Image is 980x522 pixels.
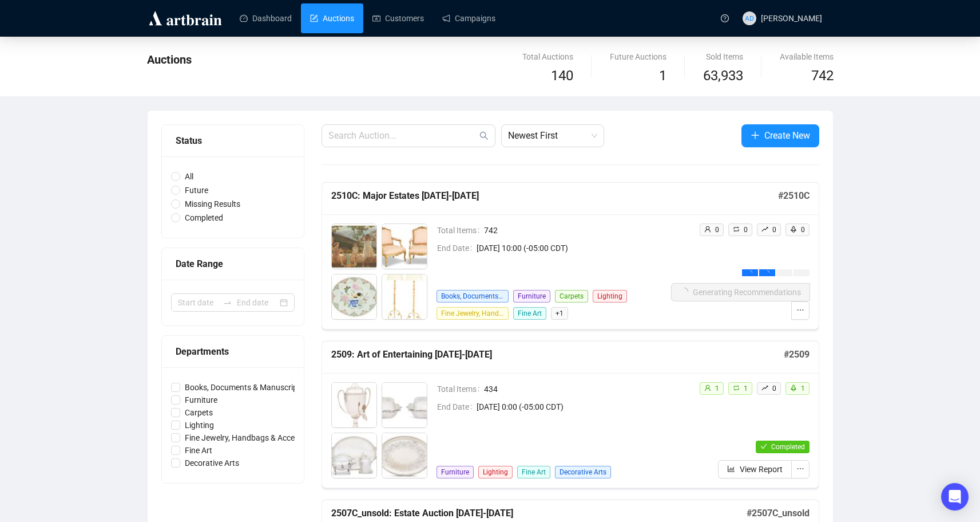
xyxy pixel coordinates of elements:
[733,384,740,391] span: retweet
[727,465,735,473] span: bar-chart
[715,226,719,234] span: 0
[551,68,573,84] span: 140
[801,384,805,393] span: 1
[176,257,290,271] div: Date Range
[437,383,484,395] span: Total Items
[437,290,509,303] span: Books, Documents & Manuscripts
[332,224,376,269] img: 1_1.jpg
[761,384,768,391] span: rise
[671,283,810,301] button: Generating Recommendations
[437,224,484,237] span: Total Items
[147,9,224,28] img: logo
[941,483,969,511] div: Open Intercom Messenger
[593,290,627,303] span: Lighting
[372,3,424,33] a: Customers
[437,242,477,254] span: End Date
[332,274,376,319] img: 3_1.jpg
[522,50,573,63] div: Total Auctions
[176,134,290,148] div: Status
[180,457,244,469] span: Decorative Arts
[513,307,546,320] span: Fine Art
[331,189,778,203] h5: 2510C: Major Estates [DATE]-[DATE]
[382,274,427,319] img: 4_1.jpg
[310,3,354,33] a: Auctions
[715,384,719,393] span: 1
[322,341,819,488] a: 2509: Art of Entertaining [DATE]-[DATE]#2509Total Items434End Date[DATE] 0:00 (-05:00 CDT)Furnitu...
[610,50,666,63] div: Future Auctions
[703,50,743,63] div: Sold Items
[437,401,477,413] span: End Date
[740,463,783,476] span: View Report
[747,507,810,520] h5: # 2507C_unsold
[513,290,550,303] span: Furniture
[442,3,495,33] a: Campaigns
[760,443,767,450] span: check
[555,466,611,478] span: Decorative Arts
[703,65,743,87] span: 63,933
[180,198,245,210] span: Missing Results
[733,226,740,233] span: retweet
[517,466,550,478] span: Fine Art
[240,3,292,33] a: Dashboard
[180,211,228,224] span: Completed
[178,296,219,309] input: Start date
[176,344,290,359] div: Departments
[718,460,792,478] button: View Report
[751,131,760,140] span: plus
[796,306,804,314] span: ellipsis
[223,298,232,307] span: to
[180,444,217,457] span: Fine Art
[484,224,671,237] span: 742
[659,68,666,84] span: 1
[741,124,819,147] button: Create New
[784,348,810,362] h5: # 2509
[477,401,690,413] span: [DATE] 0:00 (-05:00 CDT)
[551,307,568,320] span: + 1
[147,53,192,66] span: Auctions
[479,131,489,140] span: search
[180,394,222,406] span: Furniture
[811,68,834,84] span: 742
[747,269,753,276] span: loading
[180,381,309,394] span: Books, Documents & Manuscripts
[332,433,376,478] img: 3_1.jpg
[772,226,776,234] span: 0
[796,465,804,473] span: ellipsis
[721,14,729,22] span: question-circle
[704,226,711,233] span: user
[322,182,819,329] a: 2510C: Major Estates [DATE]-[DATE]#2510CTotal Items742End Date[DATE] 10:00 (-05:00 CDT)Books, Doc...
[801,226,805,234] span: 0
[180,184,213,197] span: Future
[771,443,805,451] span: Completed
[744,226,748,234] span: 0
[382,433,427,478] img: 4_1.jpg
[437,307,509,320] span: Fine Jewelry, Handbags & Accessories
[508,125,597,147] span: Newest First
[331,348,784,362] h5: 2509: Art of Entertaining [DATE]-[DATE]
[764,128,810,143] span: Create New
[332,383,376,427] img: 1_1.jpg
[180,406,217,419] span: Carpets
[331,507,747,520] h5: 2507C_unsold: Estate Auction [DATE]-[DATE]
[780,50,834,63] div: Available Items
[180,419,219,431] span: Lighting
[328,129,477,143] input: Search Auction...
[382,383,427,427] img: 2_1.jpg
[180,431,324,444] span: Fine Jewelry, Handbags & Accessories
[744,384,748,393] span: 1
[478,466,513,478] span: Lighting
[704,384,711,391] span: user
[764,269,770,276] span: loading
[223,298,232,307] span: swap-right
[790,384,797,391] span: rocket
[745,13,753,23] span: AD
[180,170,198,183] span: All
[437,466,474,478] span: Furniture
[790,226,797,233] span: rocket
[761,226,768,233] span: rise
[772,384,776,393] span: 0
[761,14,822,23] span: [PERSON_NAME]
[382,224,427,269] img: 2_1.jpg
[555,290,588,303] span: Carpets
[778,189,810,203] h5: # 2510C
